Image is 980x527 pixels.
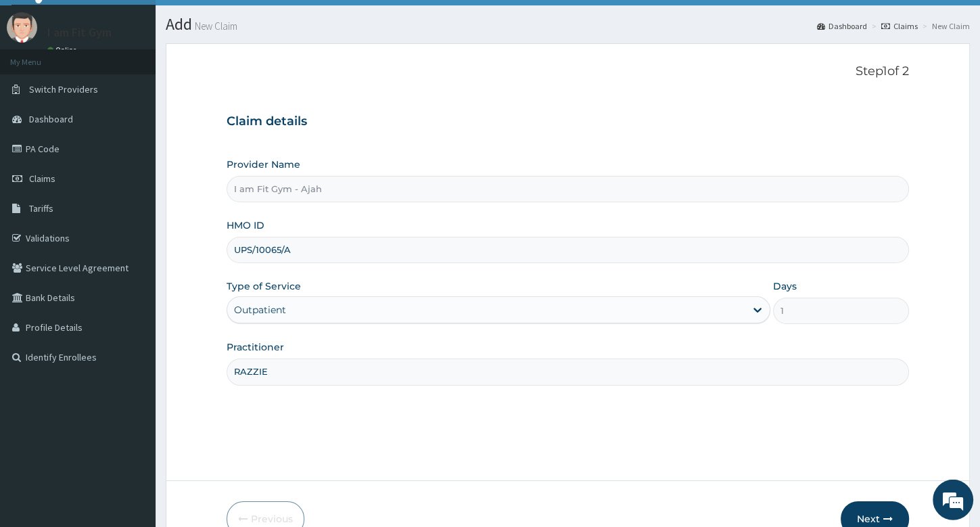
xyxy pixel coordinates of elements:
[227,64,909,79] p: Step 1 of 2
[227,114,909,129] h3: Claim details
[773,279,797,293] label: Days
[47,26,112,39] p: I am Fit Gym
[29,113,73,125] span: Dashboard
[817,20,867,32] a: Dashboard
[7,12,37,43] img: User Image
[47,45,80,55] a: Online
[227,340,284,354] label: Practitioner
[227,219,264,232] label: HMO ID
[70,76,227,93] div: Chat with us now
[192,21,237,31] small: New Claim
[227,237,909,263] input: Enter HMO ID
[227,359,909,385] input: Enter Name
[29,83,98,95] span: Switch Providers
[166,16,970,33] h1: Add
[881,20,918,32] a: Claims
[227,279,301,293] label: Type of Service
[7,369,258,417] textarea: Type your message and hit 'Enter'
[29,173,55,185] span: Claims
[29,202,53,214] span: Tariffs
[227,158,300,171] label: Provider Name
[919,20,970,32] li: New Claim
[25,68,55,101] img: d_794563401_company_1708531726252_794563401
[222,7,254,39] div: Minimize live chat window
[78,170,187,307] span: We're online!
